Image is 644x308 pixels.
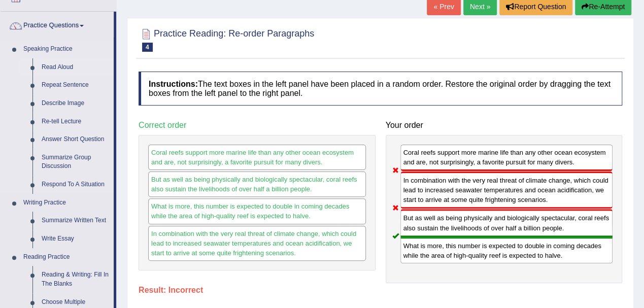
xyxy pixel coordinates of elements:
div: What is more, this number is expected to double in coming decades while the area of high-quality ... [400,237,613,263]
div: Coral reefs support more marine life than any other ocean ecosystem and are, not surprisingly, a ... [148,145,366,170]
a: Reading & Writing: Fill In The Blanks [37,266,114,293]
h2: Practice Reading: Re-order Paragraphs [139,26,314,52]
h4: The text boxes in the left panel have been placed in a random order. Restore the original order b... [139,72,622,106]
h4: Your order [386,121,623,130]
a: Reading Practice [19,248,114,266]
a: Practice Questions [1,12,114,37]
b: Instructions: [149,80,198,88]
a: Describe Image [37,94,114,113]
a: Writing Practice [19,194,114,212]
div: But as well as being physically and biologically spectacular, coral reefs also sustain the liveli... [148,172,366,197]
a: Re-tell Lecture [37,113,114,131]
a: Speaking Practice [19,40,114,58]
a: Repeat Sentence [37,76,114,94]
h4: Correct order [139,121,376,130]
div: What is more, this number is expected to double in coming decades while the area of high-quality ... [148,198,366,224]
a: Read Aloud [37,58,114,77]
div: Coral reefs support more marine life than any other ocean ecosystem and are, not surprisingly, a ... [400,145,613,171]
a: Write Essay [37,230,114,248]
div: In combination with the very real threat of climate change, which could lead to increased seawate... [148,226,366,261]
h4: Result: [139,286,622,295]
a: Summarize Group Discussion [37,149,114,176]
div: In combination with the very real threat of climate change, which could lead to increased seawate... [400,172,613,209]
a: Answer Short Question [37,130,114,149]
span: 4 [142,43,153,52]
a: Summarize Written Text [37,212,114,230]
a: Respond To A Situation [37,176,114,194]
div: But as well as being physically and biologically spectacular, coral reefs also sustain the liveli... [400,209,613,236]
